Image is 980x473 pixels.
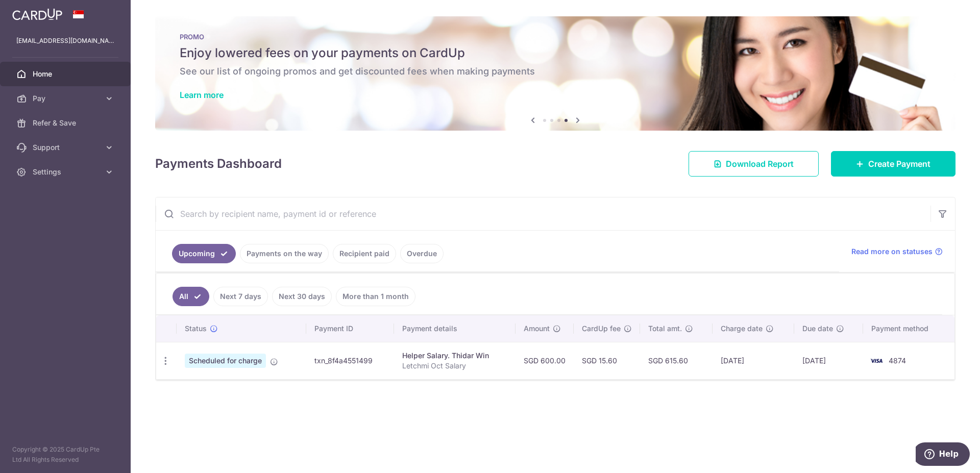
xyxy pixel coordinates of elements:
p: PROMO [180,33,931,41]
h6: See our list of ongoing promos and get discounted fees when making payments [180,65,931,78]
td: SGD 600.00 [516,342,574,379]
span: Create Payment [868,158,930,170]
span: Home [33,69,100,79]
a: Recipient paid [333,244,396,263]
span: Scheduled for charge [185,354,266,368]
span: Charge date [721,323,763,334]
span: Refer & Save [33,118,100,128]
div: Helper Salary. Thidar Win [402,351,507,361]
td: [DATE] [713,342,794,379]
span: CardUp fee [582,323,621,334]
span: 4874 [889,356,906,365]
a: Overdue [400,244,444,263]
input: Search by recipient name, payment id or reference [156,197,930,230]
td: [DATE] [794,342,863,379]
span: Support [33,142,100,153]
p: Letchmi Oct Salary [402,361,507,371]
span: Pay [33,93,100,104]
span: Settings [33,167,100,177]
a: Next 30 days [272,287,332,306]
a: Next 7 days [213,287,268,306]
td: SGD 15.60 [574,342,640,379]
a: Payments on the way [240,244,329,263]
a: Upcoming [172,244,236,263]
img: Bank Card [866,355,887,367]
th: Payment ID [306,315,394,342]
a: Learn more [180,90,224,100]
a: All [173,287,209,306]
th: Payment details [394,315,516,342]
td: SGD 615.60 [640,342,713,379]
span: Read more on statuses [851,246,933,257]
h4: Payments Dashboard [155,155,282,173]
span: Total amt. [648,323,682,334]
a: Read more on statuses [851,246,943,257]
a: More than 1 month [336,287,415,306]
th: Payment method [863,315,954,342]
a: Download Report [689,151,819,177]
h5: Enjoy lowered fees on your payments on CardUp [180,45,931,61]
img: CardUp [12,8,62,20]
iframe: Opens a widget where you can find more information [916,442,970,468]
span: Due date [802,323,833,334]
img: Latest Promos banner [155,16,955,131]
span: Status [185,323,207,334]
a: Create Payment [831,151,955,177]
span: Amount [524,323,550,334]
span: Download Report [726,158,794,170]
p: [EMAIL_ADDRESS][DOMAIN_NAME] [16,36,114,46]
td: txn_8f4a4551499 [306,342,394,379]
